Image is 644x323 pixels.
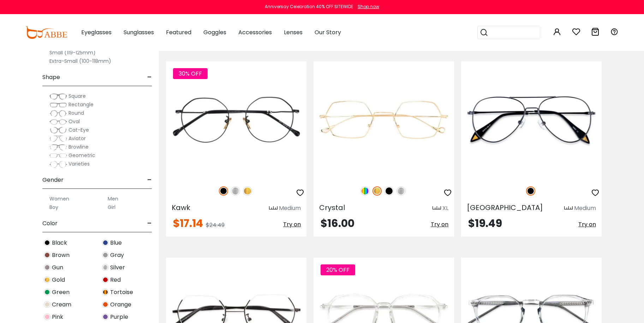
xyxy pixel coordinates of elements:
img: Black [526,186,535,196]
span: Round [68,109,84,116]
span: 30% OFF [173,68,208,79]
span: Red [110,276,121,284]
span: Shape [42,69,60,86]
span: Kawk [172,203,190,213]
img: Silver [396,186,406,196]
img: Aviator.png [49,135,67,142]
img: Browline.png [49,144,67,151]
img: Gold Crystal - Metal ,Adjust Nose Pads [314,61,454,179]
span: Brown [52,251,70,259]
img: Orange [102,301,109,308]
div: XL [442,204,448,213]
span: Square [68,92,86,100]
span: Blue [110,239,122,247]
a: Shop now [354,4,379,10]
span: Featured [166,28,191,36]
span: Gray [110,251,124,259]
img: Silver [102,264,109,271]
span: Silver [110,263,125,272]
span: Orange [110,300,131,309]
span: Our Story [315,28,341,36]
span: Black [52,239,67,247]
img: Brown [44,252,50,258]
img: Black Kawk - Metal ,Adjust Nose Pads [166,61,306,179]
img: size ruler [433,206,441,211]
div: Medium [279,204,301,213]
img: Cream [44,301,50,308]
img: Blue [102,239,109,246]
span: Green [52,288,70,297]
img: Square.png [49,93,67,100]
span: Eyeglasses [81,28,112,36]
img: Oval.png [49,118,67,125]
span: Geometric [68,152,95,159]
span: Purple [110,313,128,321]
span: - [147,215,152,232]
img: size ruler [564,206,573,211]
label: Extra-Small (100-118mm) [49,57,111,65]
button: Try on [431,218,448,231]
span: Browline [68,143,89,150]
span: Tortoise [110,288,133,297]
span: $24.49 [206,221,225,229]
img: Geometric.png [49,152,67,159]
img: Green [44,289,50,295]
button: Try on [578,218,596,231]
img: Pink [44,313,50,320]
img: Black [44,239,50,246]
img: Black [219,186,228,196]
span: Lenses [284,28,303,36]
label: Women [49,195,69,203]
img: Black Malawi - Metal ,Adjust Nose Pads [461,61,602,179]
span: Goggles [203,28,226,36]
span: Gender [42,172,64,189]
span: - [147,69,152,86]
span: - [147,172,152,189]
span: Try on [283,220,301,228]
img: abbeglasses.com [25,26,67,39]
img: Silver [231,186,240,196]
span: Sunglasses [124,28,154,36]
img: Purple [102,313,109,320]
span: Rectangle [68,101,94,108]
img: Multicolor [360,186,370,196]
div: Anniversay Celebration 40% OFF SITEWIDE [265,4,353,10]
span: 20% OFF [321,264,355,275]
label: Small (119-125mm) [49,48,96,57]
img: Red [102,276,109,283]
span: [GEOGRAPHIC_DATA] [467,203,543,213]
span: Try on [431,220,448,228]
label: Boy [49,203,58,211]
img: Round.png [49,110,67,117]
label: Girl [108,203,115,211]
span: $19.49 [468,216,502,231]
img: size ruler [269,206,278,211]
img: Gold [44,276,50,283]
span: $17.14 [173,216,203,231]
img: Gold [372,186,382,196]
div: Medium [574,204,596,213]
span: Accessories [238,28,272,36]
span: $16.00 [321,216,354,231]
span: Crystal [319,203,345,213]
img: Varieties.png [49,161,67,168]
span: Varieties [68,160,90,167]
span: Aviator [68,135,86,142]
img: Rectangle.png [49,101,67,108]
span: Cat-Eye [68,126,89,133]
img: Gold [243,186,252,196]
span: Try on [578,220,596,228]
button: Try on [283,218,301,231]
span: Oval [68,118,80,125]
span: Gold [52,276,65,284]
label: Men [108,195,118,203]
span: Color [42,215,58,232]
img: Black [384,186,394,196]
img: Tortoise [102,289,109,295]
img: Gun [44,264,50,271]
div: Shop now [358,4,379,10]
img: Cat-Eye.png [49,127,67,134]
